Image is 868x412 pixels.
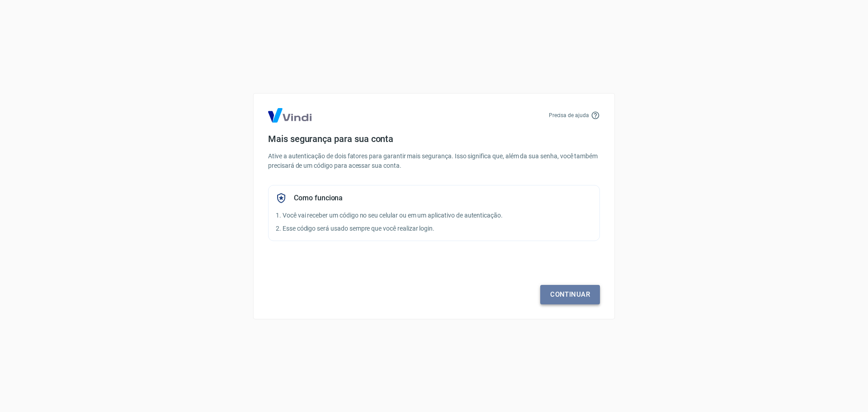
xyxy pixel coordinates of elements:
[276,211,592,220] p: 1. Você vai receber um código no seu celular ou em um aplicativo de autenticação.
[540,285,600,304] a: Continuar
[294,194,343,203] h5: Como funciona
[268,133,600,144] h4: Mais segurança para sua conta
[268,108,311,123] img: Logo Vind
[549,111,589,119] p: Precisa de ajuda
[268,152,600,170] p: Ative a autenticação de dois fatores para garantir mais segurança. Isso significa que, além da su...
[276,224,592,233] p: 2. Esse código será usado sempre que você realizar login.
